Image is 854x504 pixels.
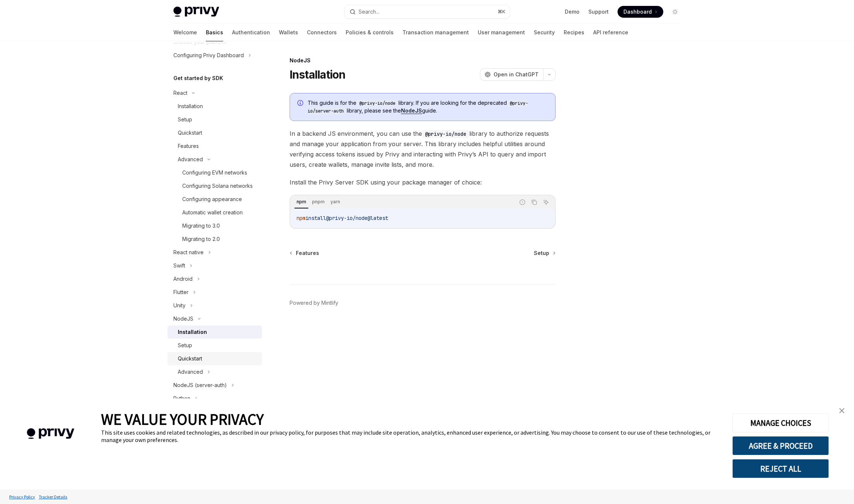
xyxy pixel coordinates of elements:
a: Wallets [279,24,298,41]
div: Configuring EVM networks [182,168,247,177]
span: npm [297,215,305,221]
span: This guide is for the library. If you are looking for the deprecated library, please see the guide. [308,99,548,115]
div: Migrating to 2.0 [182,235,220,244]
a: Demo [565,8,580,15]
div: Advanced [178,155,203,164]
a: Welcome [173,24,197,41]
div: Configuring appearance [182,195,242,204]
a: Features [290,249,319,257]
span: @privy-io/node@latest [326,215,388,221]
a: Quickstart [167,126,262,139]
div: Android [173,275,193,283]
div: Automatic wallet creation [182,208,243,217]
svg: Info [297,100,305,107]
a: Configuring appearance [167,193,262,206]
code: @privy-io/node [422,130,469,138]
div: Unity [173,301,186,310]
button: MANAGE CHOICES [732,413,829,432]
a: Migrating to 2.0 [167,232,262,246]
button: Search...⌘K [345,5,510,18]
a: Configuring Solana networks [167,179,262,193]
a: Setup [534,249,555,257]
div: Search... [359,7,379,16]
div: Python [173,394,190,403]
a: Configuring EVM networks [167,166,262,179]
a: Setup [167,339,262,352]
div: Swift [173,261,185,270]
button: Report incorrect code [518,197,527,207]
a: Authentication [232,24,270,41]
img: company logo [11,418,90,450]
a: Tracker Details [37,490,69,503]
div: Quickstart [178,354,202,363]
span: WE VALUE YOUR PRIVACY [101,410,264,429]
div: Migrating to 3.0 [182,221,220,230]
button: Ask AI [541,197,551,207]
button: REJECT ALL [732,459,829,478]
a: Installation [167,325,262,339]
a: Connectors [307,24,337,41]
img: close banner [839,408,844,413]
a: NodeJS [401,107,422,114]
span: install [305,215,326,221]
div: React native [173,248,204,257]
div: Quickstart [178,128,202,137]
div: Configuring Privy Dashboard [173,51,244,60]
code: @privy-io/server-auth [308,100,528,115]
h1: Installation [290,68,346,81]
a: API reference [593,24,628,41]
div: Flutter [173,288,189,297]
a: Support [588,8,609,15]
h5: Get started by SDK [173,74,223,83]
div: npm [294,197,308,206]
div: NodeJS [173,314,193,323]
a: Migrating to 3.0 [167,219,262,232]
div: Installation [178,328,207,336]
span: ⌘ K [498,9,505,15]
span: Features [296,249,319,257]
span: Setup [534,249,549,257]
span: Open in ChatGPT [494,71,539,78]
a: Installation [167,100,262,113]
span: Install the Privy Server SDK using your package manager of choice: [290,177,556,187]
div: pnpm [310,197,327,206]
code: @privy-io/node [356,100,398,107]
a: close banner [834,403,849,418]
button: Copy the contents from the code block [529,197,539,207]
div: yarn [328,197,342,206]
div: Configuring Solana networks [182,182,253,190]
div: Features [178,142,199,151]
a: Transaction management [402,24,469,41]
a: User management [478,24,525,41]
div: Setup [178,115,192,124]
a: Dashboard [618,6,663,18]
div: Advanced [178,367,203,376]
div: Setup [178,341,192,350]
a: Recipes [564,24,584,41]
div: React [173,89,187,97]
a: Basics [206,24,223,41]
button: Open in ChatGPT [480,68,543,81]
span: Dashboard [623,8,652,15]
a: Features [167,139,262,153]
a: Privacy Policy [7,490,37,503]
div: This site uses cookies and related technologies, as described in our privacy policy, for purposes... [101,429,721,443]
a: Quickstart [167,352,262,365]
a: Setup [167,113,262,126]
div: NodeJS (server-auth) [173,381,227,390]
a: Automatic wallet creation [167,206,262,219]
img: light logo [173,7,219,17]
button: AGREE & PROCEED [732,436,829,455]
button: Toggle dark mode [669,6,681,18]
a: Powered by Mintlify [290,299,338,307]
div: NodeJS [290,57,556,64]
a: Policies & controls [346,24,394,41]
div: Installation [178,102,203,111]
span: In a backend JS environment, you can use the library to authorize requests and manage your applic... [290,128,556,170]
a: Security [534,24,555,41]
